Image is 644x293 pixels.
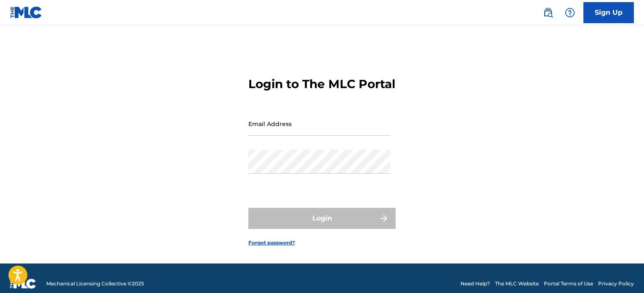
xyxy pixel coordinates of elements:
img: MLC Logo [10,6,43,19]
a: The MLC Website [495,280,539,288]
iframe: Chat Widget [602,253,644,293]
img: logo [10,279,36,289]
a: Forgot password? [248,239,295,247]
a: Need Help? [460,280,490,288]
a: Sign Up [583,2,634,23]
a: Privacy Policy [598,280,634,288]
h3: Login to The MLC Portal [248,77,395,91]
a: Portal Terms of Use [544,280,593,288]
img: help [565,8,575,18]
a: Public Search [540,4,556,21]
img: search [543,8,553,18]
div: Help [562,4,578,21]
span: Mechanical Licensing Collective © 2025 [46,280,144,288]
